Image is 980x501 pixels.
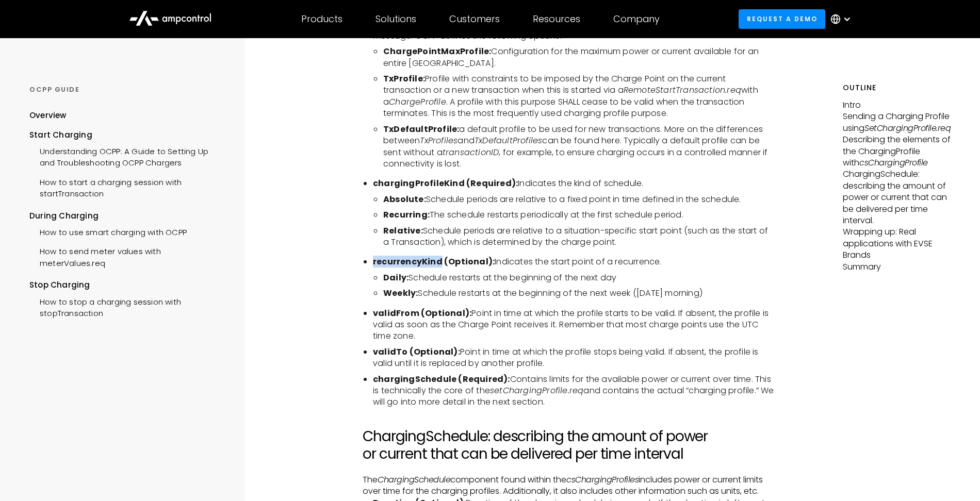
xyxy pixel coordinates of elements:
p: Sending a Charging Profile using [843,111,951,134]
p: Intro [843,99,951,111]
p: ‍ [363,416,774,428]
b: validTo (Optional): [373,346,460,358]
b: chargingProfileKind (Required): [373,177,518,189]
li: Point in time at which the profile starts to be valid. If absent, the profile is valid as soon as... [373,308,774,342]
li: a default profile to be used for new transactions. More on the differences between and can be fou... [383,124,774,170]
a: Understanding OCPP: A Guide to Setting Up and Troubleshooting OCPP Chargers [29,141,225,172]
em: csChargingProfile [859,157,928,169]
div: Stop Charging [29,279,225,291]
div: Customers [449,13,500,25]
div: Company [613,13,660,25]
b: Absolute: [383,193,426,205]
p: Summary [843,261,951,273]
p: The component found within the includes power or current limits over time for the charging profil... [363,474,774,497]
div: Solutions [375,13,416,25]
li: Point in time at which the profile stops being valid. If absent, the profile is valid until it is... [373,346,774,370]
b: Weekly: [383,287,418,299]
li: Indicates the start point of a recurrence. [373,256,774,268]
p: Wrapping up: Real applications with EVSE Brands [843,226,951,261]
i: TxDefaultProfiles [475,135,542,146]
div: OCPP GUIDE [29,85,225,94]
li: Contains limits for the available power or current over time. This is technically the core of the... [373,374,774,408]
b: validFrom (Optional): [373,307,471,319]
i: TxProfiles [420,135,458,146]
div: Products [301,13,342,25]
li: Schedule periods are relative to a situation-specific start point (such as the start of a Transac... [383,225,774,248]
h2: ChargingSchedule: describing the amount of power or current that can be delivered per time interval [363,428,774,462]
p: ‍ [363,462,774,474]
li: Configuration for the maximum power or current available for an entire [GEOGRAPHIC_DATA]. [383,46,774,69]
a: How to start a charging session with startTransaction [29,172,225,203]
li: The schedule restarts periodically at the first schedule period. [383,209,774,221]
a: Overview [29,110,67,129]
b: Recurring: [383,209,430,221]
b: chargingSchedule (Required): [373,373,510,385]
b: TxProfile: [383,73,425,85]
i: transactionID [443,146,499,158]
a: How to send meter values with meterValues.req [29,241,225,272]
a: Request a demo [739,9,825,28]
li: Indicates the kind of schedule. [373,178,774,189]
p: ChargingSchedule: describing the amount of power or current that can be delivered per time interval. [843,169,951,226]
div: During Charging [29,210,225,222]
li: Schedule periods are relative to a fixed point in time defined in the schedule. [383,194,774,205]
b: TxDefaultProfile: [383,123,459,135]
div: Resources [533,13,580,25]
em: ChargingSchedule [378,474,450,486]
li: Schedule restarts at the beginning of the next week ([DATE] morning) [383,288,774,299]
em: SetChargingProfile.req [864,122,951,134]
i: ChargeProfile [389,96,446,108]
b: Daily: [383,272,409,283]
i: setChargingProfile.req [490,385,583,396]
div: Start Charging [29,129,225,141]
i: RemoteStartTransaction.req [624,84,741,96]
p: Describing the elements of the ChargingProfile with [843,134,951,169]
b: Relative: [383,225,423,237]
b: recurrencyKind (Optional): [373,256,495,268]
a: How to stop a charging session with stopTransaction [29,291,225,322]
a: How to use smart charging with OCPP [29,222,187,241]
b: ChargePointMaxProfile: [383,45,491,57]
li: Profile with constraints to be imposed by the Charge Point on the current transaction or a new tr... [383,73,774,120]
div: Overview [29,110,67,121]
em: csChargingProfiles [566,474,639,486]
h5: Outline [843,82,951,93]
li: Schedule restarts at the beginning of the next day [383,272,774,283]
